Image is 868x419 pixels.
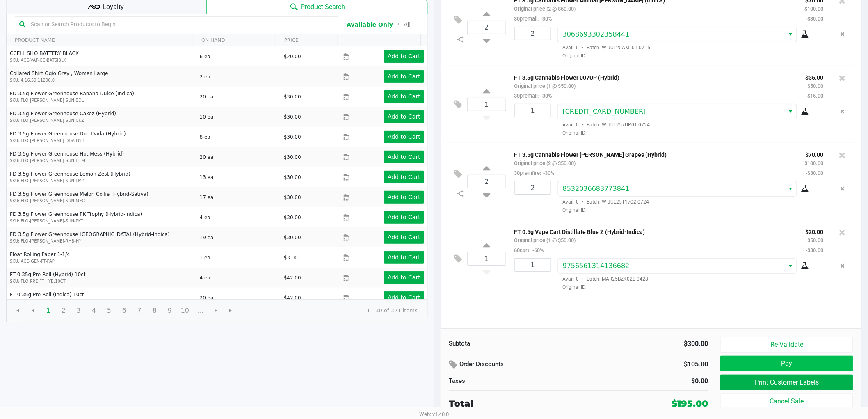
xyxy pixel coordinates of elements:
[384,191,424,204] button: Add to Cart
[284,94,301,100] span: $30.00
[808,237,824,243] small: $50.00
[10,303,25,318] span: Go to the first page
[86,303,102,318] span: Page 4
[276,34,338,46] th: PRICE
[720,356,853,371] button: Pay
[196,87,280,107] td: 20 ea
[585,339,708,349] div: $300.00
[7,107,196,127] td: FD 3.5g Flower Greenhouse Cakez (Hybrid)
[7,207,196,227] td: FD 3.5g Flower Greenhouse PK Trophy (Hybrid-Indica)
[10,137,193,144] p: SKU: FLO-[PERSON_NAME]-DDA-HYB
[7,247,196,268] td: Float Rolling Paper 1-1/4
[177,303,193,318] span: Page 10
[284,134,301,140] span: $30.00
[388,174,420,180] app-button-loader: Add to Cart
[563,108,646,115] span: [CREDIT_CARD_NUMBER]
[10,278,193,284] p: SKU: FLO-PRE-FT-HYB.10CT
[579,276,587,282] span: ·
[10,97,193,103] p: SKU: FLO-[PERSON_NAME]-SUN-BDL
[453,188,467,199] inline-svg: Split item qty to new line
[388,153,420,160] app-button-loader: Add to Cart
[630,357,708,371] div: $105.00
[10,298,193,305] p: SKU: FLO-PRE-FT-IND.10CT
[563,30,630,38] span: 3068693302358441
[453,34,467,45] inline-svg: Split item qty to new line
[162,303,178,318] span: Page 9
[384,90,424,103] button: Add to Cart
[384,271,424,284] button: Add to Cart
[101,303,117,318] span: Page 5
[384,231,424,244] button: Add to Cart
[806,227,824,235] p: $20.00
[196,147,280,167] td: 20 ea
[228,307,234,314] span: Go to the last page
[557,276,649,282] span: Avail: 0 Batch: MAR25BZK02B-0428
[284,174,301,180] span: $30.00
[7,34,427,299] div: Data table
[384,291,424,304] button: Add to Cart
[388,93,420,100] app-button-loader: Add to Cart
[71,303,87,318] span: Page 3
[7,87,196,107] td: FD 3.5g Flower Greenhouse Banana Dulce (Indica)
[284,235,301,240] span: $30.00
[384,110,424,123] button: Add to Cart
[14,307,21,314] span: Go to the first page
[579,199,587,205] span: ·
[514,170,555,176] small: 30premfire:
[384,151,424,163] button: Add to Cart
[514,237,576,243] small: Original price (1 @ $50.00)
[196,66,280,87] td: 2 ea
[514,6,576,12] small: Original price (2 @ $50.00)
[384,211,424,224] button: Add to Cart
[806,93,824,99] small: -$15.00
[7,127,196,147] td: FD 3.5g Flower Greenhouse Don Dada (Hybrid)
[384,251,424,264] button: Add to Cart
[419,411,449,417] span: Web: v1.40.0
[103,2,124,12] span: Loyalty
[384,171,424,183] button: Add to Cart
[7,227,196,247] td: FD 3.5g Flower Greenhouse [GEOGRAPHIC_DATA] (Hybrid-Indica)
[7,187,196,207] td: FD 3.5g Flower Greenhouse Melon Collie (Hybrid-Sativa)
[449,339,572,348] div: Subtotal
[10,117,193,124] p: SKU: FLO-[PERSON_NAME]-SUN-CKZ
[10,238,193,244] p: SKU: FLO-[PERSON_NAME]-RHB-HYI
[212,307,219,314] span: Go to the next page
[720,337,853,353] button: Re-Validate
[116,303,132,318] span: Page 6
[284,275,301,281] span: $42.00
[388,133,420,140] app-button-loader: Add to Cart
[284,114,301,120] span: $30.00
[404,21,411,29] button: All
[10,218,193,224] p: SKU: FLO-[PERSON_NAME]-SUN-PKT
[806,170,824,176] small: -$30.00
[514,72,793,81] p: FT 3.5g Cannabis Flower 007UP (Hybrid)
[7,167,196,187] td: FD 3.5g Flower Greenhouse Lemon Zest (Hybrid)
[393,21,404,28] span: ᛫
[10,158,193,164] p: SKU: FLO-[PERSON_NAME]-SUN-HTM
[10,198,193,204] p: SKU: FLO-[PERSON_NAME]-SUN-MEC
[579,45,587,50] span: ·
[7,147,196,167] td: FD 3.5g Flower Greenhouse Hot Mess (Hybrid)
[539,93,552,99] span: -30%
[7,66,196,87] td: Collared Shirt Ogio Grey , Women Large
[7,34,193,46] th: PRODUCT NAME
[388,194,420,200] app-button-loader: Add to Cart
[388,113,420,120] app-button-loader: Add to Cart
[563,185,630,192] span: 8532036683773841
[557,45,651,50] span: Avail: 0 Batch: W-JUL25AML01-0715
[557,206,824,214] span: Original ID:
[25,303,41,318] span: Go to the previous page
[388,53,420,60] app-button-loader: Add to Cart
[196,207,280,227] td: 4 ea
[805,6,824,12] small: $100.00
[384,70,424,83] button: Add to Cart
[284,255,298,261] span: $3.00
[196,288,280,308] td: 20 ea
[805,160,824,166] small: $100.00
[192,303,208,318] span: Page 11
[196,127,280,147] td: 8 ea
[10,77,193,83] p: SKU: 4.16.59.11290.0
[41,303,56,318] span: Page 1
[147,303,162,318] span: Page 8
[196,46,280,66] td: 6 ea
